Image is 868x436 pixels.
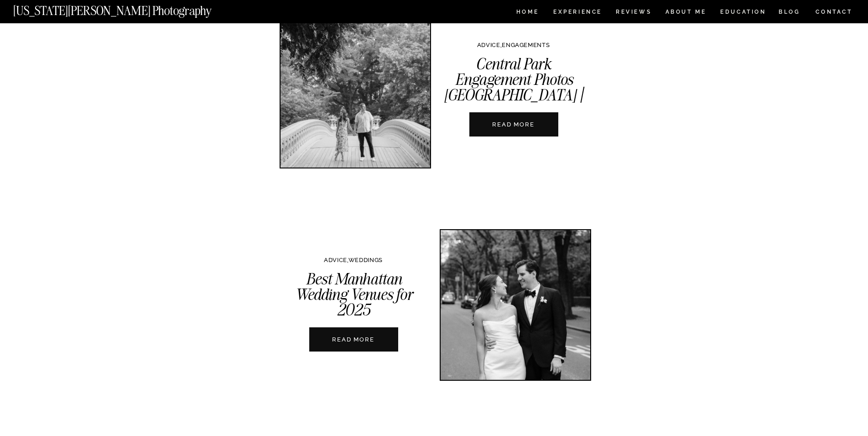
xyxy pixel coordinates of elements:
p: , [427,42,600,48]
a: HOME [515,9,541,17]
a: REVIEWS [616,9,650,17]
a: ENGAGEMENTS [502,42,550,48]
a: EDUCATION [719,9,767,17]
a: Best Manhattan Wedding Venues for 2025 [295,269,413,320]
a: BLOG [779,9,800,17]
a: Central Park Engagement Photos NYC | A Complete Guide [281,18,430,168]
a: WEDDINGS [348,257,383,263]
a: Central Park Engagement Photos NYC | A Complete Guide [469,112,558,137]
a: READ MORE [463,120,564,129]
a: Experience [553,9,601,17]
a: READ MORE [303,335,404,344]
a: ADVICE [477,42,500,48]
a: ADVICE [324,257,347,263]
a: [US_STATE][PERSON_NAME] Photography [13,5,242,12]
a: CONTACT [815,7,853,17]
a: Best Manhattan Wedding Venues for 2025 [441,230,590,380]
p: , [267,257,440,263]
a: ABOUT ME [665,9,707,17]
a: Best Manhattan Wedding Venues for 2025 [309,327,398,352]
a: Central Park Engagement Photos [GEOGRAPHIC_DATA] | A Complete Guide [444,54,584,121]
